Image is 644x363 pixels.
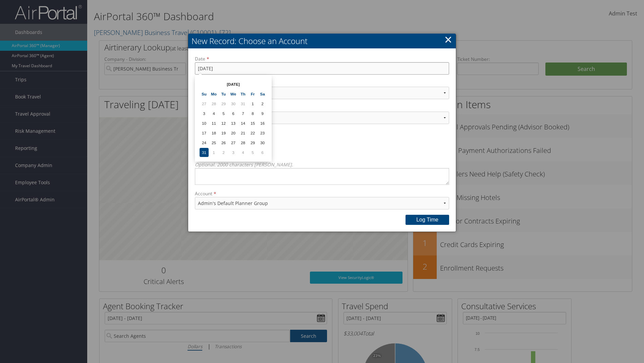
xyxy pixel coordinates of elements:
[195,161,449,168] label: Optional. 2000 characters [PERSON_NAME].
[209,148,218,157] td: 1
[248,148,257,157] td: 5
[209,109,218,118] td: 4
[195,87,449,99] select: Category
[200,99,209,108] td: 27
[238,128,248,137] td: 21
[195,55,449,75] label: Date
[238,119,248,128] td: 14
[219,89,228,98] th: Tu
[209,89,218,98] th: Mo
[200,148,209,157] td: 31
[200,138,209,147] td: 24
[209,80,257,89] th: [DATE]
[258,148,267,157] td: 6
[248,119,257,128] td: 15
[229,138,238,147] td: 27
[209,138,218,147] td: 25
[219,138,228,147] td: 26
[200,119,209,128] td: 10
[258,138,267,147] td: 30
[195,154,449,185] label: Notes
[229,99,238,108] td: 30
[238,109,248,118] td: 7
[238,138,248,147] td: 28
[219,148,228,157] td: 2
[258,99,267,108] td: 2
[238,99,248,108] td: 31
[209,119,218,128] td: 11
[229,109,238,118] td: 6
[195,62,449,75] input: Date
[195,105,449,129] label: Activity
[229,128,238,137] td: 20
[195,190,449,215] label: Account
[248,99,257,108] td: 1
[258,128,267,137] td: 23
[219,119,228,128] td: 12
[229,148,238,157] td: 3
[444,33,452,46] a: ×
[248,138,257,147] td: 29
[195,112,449,124] select: Activity
[258,119,267,128] td: 16
[209,99,218,108] td: 28
[248,109,257,118] td: 8
[238,148,248,157] td: 4
[195,197,449,209] select: Account
[406,215,449,225] button: Log time
[219,128,228,137] td: 19
[195,129,449,149] label: Hours
[188,34,456,48] h2: New Record: Choose an Account
[200,128,209,137] td: 17
[200,109,209,118] td: 3
[195,80,449,105] label: Category
[219,109,228,118] td: 5
[219,99,228,108] td: 29
[229,119,238,128] td: 13
[248,128,257,137] td: 22
[258,89,267,98] th: Sa
[258,109,267,118] td: 9
[195,168,449,185] textarea: NotesOptional. 2000 characters [PERSON_NAME].
[200,89,209,98] th: Su
[229,89,238,98] th: We
[209,128,218,137] td: 18
[238,89,248,98] th: Th
[248,89,257,98] th: Fr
